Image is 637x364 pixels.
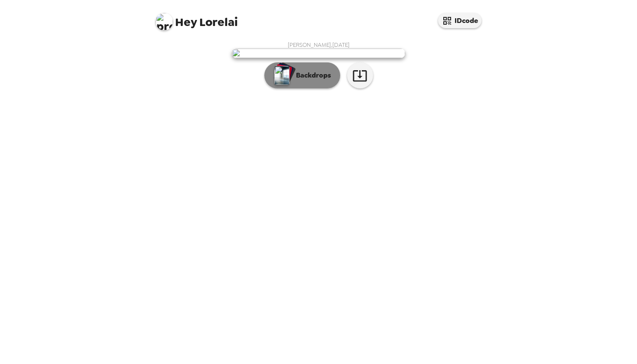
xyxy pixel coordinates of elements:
[175,14,197,30] span: Hey
[156,13,173,30] img: profile pic
[156,9,238,28] span: Lorelai
[438,13,481,28] button: IDcode
[288,41,350,49] span: [PERSON_NAME] , [DATE]
[232,49,405,58] img: user
[292,70,331,81] p: Backdrops
[264,62,340,88] button: Backdrops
